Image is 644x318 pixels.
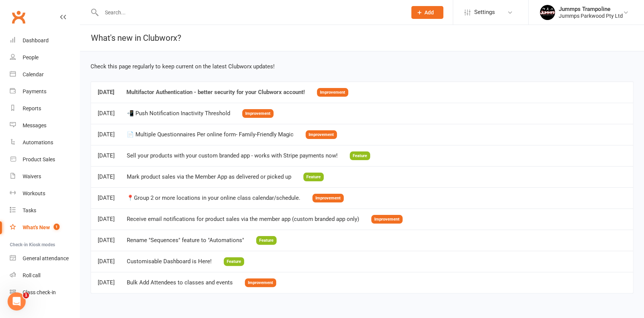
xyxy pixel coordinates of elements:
a: [DATE]Rename "Sequences" feature to "Automations"Feature [98,236,277,243]
div: Workouts [23,190,45,196]
div: [DATE] [98,237,115,244]
div: Bulk Add Attendees to classes and events [127,279,233,286]
span: Feature [350,151,370,160]
div: General attendance [23,255,69,261]
a: Waivers [10,168,80,185]
a: General attendance kiosk mode [10,250,80,267]
div: [DATE] [98,279,115,286]
h1: What's new in Clubworx? [80,25,181,51]
a: Class kiosk mode [10,284,80,301]
a: Messages [10,117,80,134]
a: People [10,49,80,66]
div: Check this page regularly to keep current on the latest Clubworx updates! [91,62,633,71]
span: Improvement [245,278,276,287]
button: Add [411,6,443,19]
div: People [23,54,38,60]
a: What's New1 [10,219,80,236]
a: [DATE]Customisable Dashboard is Here!Feature [98,258,244,264]
div: 📲 Push Notification Inactivity Threshold [127,110,230,117]
div: Tasks [23,207,36,213]
div: 📄 Multiple Questionnaires Per online form- Family-Friendly Magic [127,131,294,138]
a: Roll call [10,267,80,284]
div: [DATE] [98,131,115,138]
iframe: Intercom live chat [8,292,26,310]
a: [DATE]📍Group 2 or more locations in your online class calendar/schedule.Improvement [98,194,344,201]
div: Multifactor Authentication - better security for your Clubworx account! [126,89,305,96]
div: Customisable Dashboard is Here! [127,258,212,265]
a: [DATE]📲 Push Notification Inactivity ThresholdImprovement [98,110,274,116]
input: Search... [99,7,401,18]
span: Improvement [306,130,337,139]
a: Dashboard [10,32,80,49]
div: Jummps Parkwood Pty Ltd [559,12,623,19]
div: Messages [23,122,46,128]
div: Mark product sales via the Member App as delivered or picked up [127,174,291,180]
div: Rename "Sequences" feature to "Automations" [127,237,244,244]
div: [DATE] [98,110,115,117]
a: [DATE]📄 Multiple Questionnaires Per online form- Family-Friendly MagicImprovement [98,131,337,137]
div: [DATE] [98,258,115,265]
a: [DATE]Sell your products with your custom branded app - works with Stripe payments now!Feature [98,152,370,159]
div: [DATE] [98,174,115,180]
span: Improvement [371,215,403,224]
div: Reports [23,105,41,111]
a: Automations [10,134,80,151]
a: [DATE]Multifactor Authentication - better security for your Clubworx account!Improvement [98,88,348,95]
div: [DATE] [98,89,114,96]
span: Add [424,9,434,15]
span: 1 [54,224,60,230]
div: Waivers [23,173,41,179]
div: Jummps Trampoline [559,6,623,12]
span: Improvement [242,109,274,118]
a: Product Sales [10,151,80,168]
div: What's New [23,224,50,230]
span: Feature [224,257,244,266]
a: [DATE]Mark product sales via the Member App as delivered or picked upFeature [98,173,324,180]
img: thumb_image1698795904.png [540,5,555,20]
div: Receive email notifications for product sales via the member app (custom branded app only) [127,216,359,222]
span: Settings [474,4,495,21]
div: Product Sales [23,156,55,162]
div: [DATE] [98,195,115,201]
div: Dashboard [23,37,49,43]
span: Feature [303,173,324,181]
div: Calendar [23,71,44,77]
div: Automations [23,139,53,145]
div: Class check-in [23,289,56,295]
span: Improvement [312,194,344,202]
div: 📍Group 2 or more locations in your online class calendar/schedule. [127,195,300,201]
div: Roll call [23,272,40,278]
span: Improvement [317,88,348,97]
a: Workouts [10,185,80,202]
a: Clubworx [9,8,28,26]
div: Sell your products with your custom branded app - works with Stripe payments now! [127,153,338,159]
a: [DATE]Bulk Add Attendees to classes and eventsImprovement [98,279,276,286]
span: Feature [256,236,277,245]
span: 1 [23,292,29,298]
div: [DATE] [98,216,115,222]
a: Payments [10,83,80,100]
a: Calendar [10,66,80,83]
a: [DATE]Receive email notifications for product sales via the member app (custom branded app only)I... [98,215,403,222]
div: [DATE] [98,153,115,159]
a: Tasks [10,202,80,219]
a: Reports [10,100,80,117]
div: Payments [23,88,46,94]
